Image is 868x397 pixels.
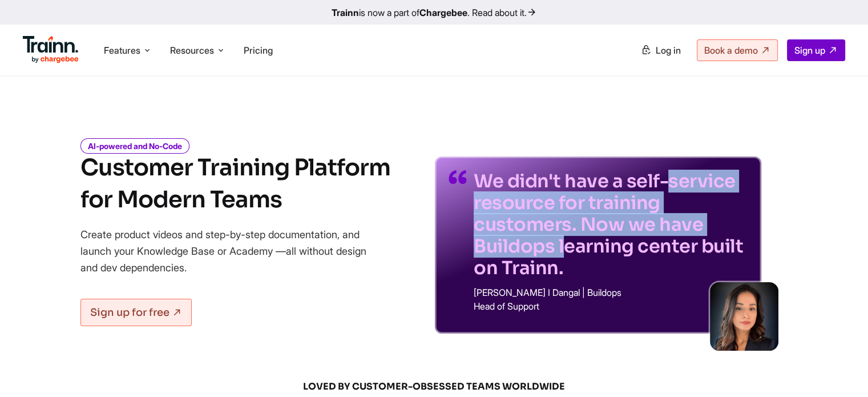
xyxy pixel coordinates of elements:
[656,45,681,56] span: Log in
[160,380,708,393] span: LOVED BY CUSTOMER-OBSESSED TEAMS WORLDWIDE
[23,36,79,63] img: Trainn Logo
[474,302,748,311] p: Head of Support
[332,7,359,18] b: Trainn
[419,7,467,18] b: Chargebee
[104,44,140,57] span: Features
[80,226,383,276] p: Create product videos and step-by-step documentation, and launch your Knowledge Base or Academy —...
[710,282,778,351] img: sabina-buildops.d2e8138.png
[449,170,467,184] img: quotes-purple.41a7099.svg
[80,299,192,326] a: Sign up for free
[170,44,214,57] span: Resources
[634,40,688,61] a: Log in
[794,45,825,56] span: Sign up
[811,342,868,397] iframe: Chat Widget
[697,39,778,61] a: Book a demo
[80,138,189,154] i: AI-powered and No-Code
[244,45,273,56] a: Pricing
[787,39,845,61] a: Sign up
[474,288,748,297] p: [PERSON_NAME] I Dangal | Buildops
[80,152,390,216] h1: Customer Training Platform for Modern Teams
[474,170,748,279] p: We didn't have a self-service resource for training customers. Now we have Buildops learning cent...
[704,45,758,56] span: Book a demo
